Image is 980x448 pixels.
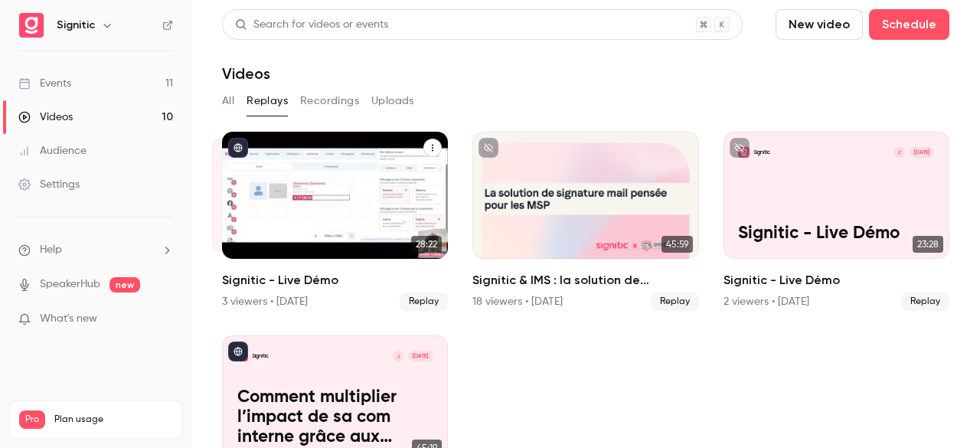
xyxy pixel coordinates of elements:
span: Replay [901,293,949,311]
p: Comment multiplier l’impact de sa com interne grâce aux signatures mail. [237,388,433,448]
div: Audience [18,143,87,159]
span: Plan usage [54,414,172,426]
a: Signitic - Live DémoSigniticM[DATE]Signitic - Live Démo28:2228:22Signitic - Live Démo3 viewers • ... [222,132,448,311]
div: 2 viewers • [DATE] [724,294,809,309]
button: published [228,342,248,361]
button: Uploads [371,89,414,113]
div: Settings [18,177,80,192]
button: published [228,138,248,158]
h2: Signitic & IMS : la solution de signature mail pensée pour les MSP [472,271,698,289]
div: Events [18,76,71,91]
span: new [109,277,140,293]
h1: Videos [222,64,270,83]
a: SpeakerHub [40,276,100,293]
li: Signitic & IMS : la solution de signature mail pensée pour les MSP [472,132,698,311]
button: Recordings [300,89,359,113]
span: [DATE] [910,147,935,159]
button: All [222,89,234,113]
img: Signitic [19,13,44,38]
section: Videos [222,9,949,439]
span: Replay [651,293,699,311]
a: 45:59Signitic & IMS : la solution de signature mail pensée pour les MSP18 viewers • [DATE]Replay [472,132,698,311]
div: 3 viewers • [DATE] [222,294,308,309]
li: Signitic - Live Démo [724,132,949,311]
div: Videos [18,110,73,125]
p: Signitic [753,149,770,156]
div: Search for videos or events [235,17,388,33]
button: New video [776,9,863,40]
a: Signitic - Live DémoSigniticC[DATE]Signitic - Live Démo23:28Signitic - Live Démo2 viewers • [DATE... [724,132,949,311]
button: unpublished [730,138,750,158]
h2: Signitic - Live Démo [222,271,448,289]
span: Help [40,242,62,258]
div: 18 viewers • [DATE] [472,294,563,309]
div: C [893,146,906,159]
button: Schedule [869,9,949,40]
button: unpublished [479,138,498,158]
span: 23:28 [913,236,943,253]
span: 45:59 [661,236,693,253]
h2: Signitic - Live Démo [724,271,949,289]
span: [DATE] [408,351,433,362]
span: Pro [19,410,45,429]
span: Replay [400,293,448,311]
li: Signitic - Live Démo [222,132,448,311]
button: Replays [247,89,288,113]
p: Signitic - Live Démo [738,224,934,244]
div: J [392,350,405,363]
span: What's new [40,311,97,327]
p: Signitic [252,352,269,360]
li: help-dropdown-opener [18,242,173,258]
h6: Signitic [57,18,95,33]
span: 28:22 [411,236,442,253]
